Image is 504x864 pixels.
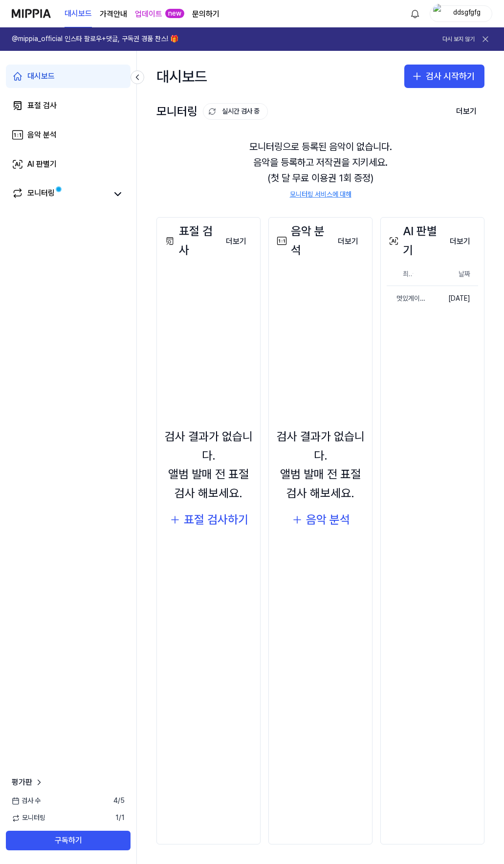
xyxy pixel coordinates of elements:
[387,294,428,304] div: 멋있게이별하는남자2026
[115,813,125,823] span: 1 / 1
[27,187,55,201] div: 모니터링
[275,427,366,503] div: 검사 결과가 없습니다. 앨범 발매 전 표절 검사 해보세요.
[184,510,248,529] div: 표절 검사하기
[12,796,41,806] span: 검사 수
[12,34,178,44] h1: @mippia_official 인스타 팔로우+댓글, 구독권 경품 찬스! 🎁
[330,231,366,251] a: 더보기
[165,9,184,19] div: new
[442,231,478,251] a: 더보기
[6,94,131,117] a: 표절 검사
[291,510,350,529] button: 음악 분석
[27,158,57,170] div: AI 판별기
[135,8,162,20] a: 업데이트
[27,70,55,82] div: 대시보드
[163,222,218,260] div: 표절 검사
[156,61,207,92] div: 대시보드
[6,831,131,850] button: 구독하기
[12,813,45,823] span: 모니터링
[387,286,428,311] a: 멋있게이별하는남자2026
[442,35,475,44] button: 다시 보지 않기
[12,776,32,788] span: 평가판
[290,190,351,199] a: 모니터링 서비스에 대해
[433,4,445,23] img: profile
[442,232,478,251] button: 더보기
[192,8,219,20] a: 문의하기
[203,103,268,120] button: 실시간 검사 중
[6,123,131,147] a: 음악 분석
[156,127,484,211] div: 모니터링으로 등록된 음악이 없습니다. 음악을 등록하고 저작권을 지키세요. (첫 달 무료 이용권 1회 증정)
[428,286,478,311] td: [DATE]
[218,231,254,251] a: 더보기
[409,8,421,20] img: 알림
[448,8,486,19] div: ddsgfgfg
[169,510,248,529] button: 표절 검사하기
[275,222,330,260] div: 음악 분석
[430,5,492,22] button: profileddsgfgfg
[218,232,254,251] button: 더보기
[6,153,131,176] a: AI 판별기
[27,129,57,141] div: 음악 분석
[387,222,442,260] div: AI 판별기
[448,102,484,121] button: 더보기
[65,0,92,27] a: 대시보드
[404,65,484,88] button: 검사 시작하기
[12,187,107,201] a: 모니터링
[12,776,44,788] a: 평가판
[330,232,366,251] button: 더보기
[6,65,131,88] a: 대시보드
[27,100,57,111] div: 표절 검사
[113,796,125,806] span: 4 / 5
[100,8,127,20] a: 가격안내
[156,102,268,121] div: 모니터링
[306,510,350,529] div: 음악 분석
[428,263,478,286] th: 날짜
[163,427,254,503] div: 검사 결과가 없습니다. 앨범 발매 전 표절 검사 해보세요.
